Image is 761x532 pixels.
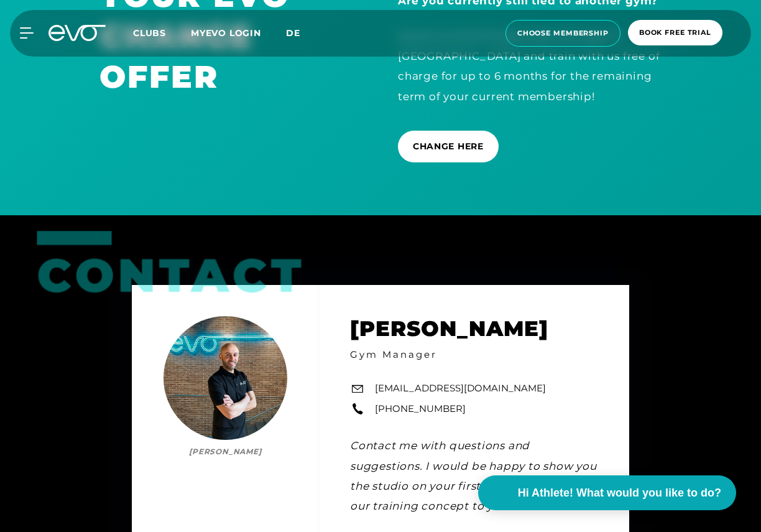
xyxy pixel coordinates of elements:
[398,121,504,172] a: CHANGE HERE
[624,20,726,47] a: book free trial
[191,27,261,39] a: MYEVO LOGIN
[478,475,736,510] button: Hi Athlete! What would you like to do?
[286,27,300,39] span: de
[375,402,466,416] a: [PHONE_NUMBER]
[133,27,191,39] a: Clubs
[517,28,609,39] span: choose membership
[133,27,166,39] span: Clubs
[502,20,624,47] a: choose membership
[286,26,315,40] a: de
[375,381,546,396] a: [EMAIL_ADDRESS][DOMAIN_NAME]
[518,485,721,502] span: Hi Athlete! What would you like to do?
[413,140,484,153] span: CHANGE HERE
[639,27,711,38] span: book free trial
